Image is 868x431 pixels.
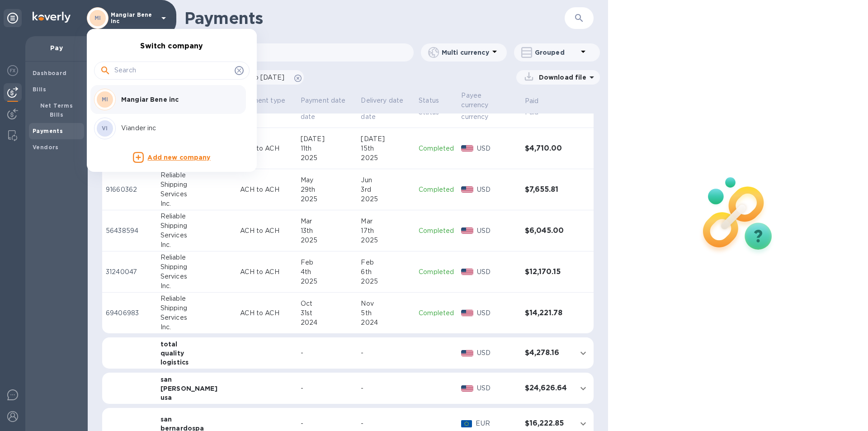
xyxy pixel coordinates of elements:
p: Viander inc [121,123,235,133]
b: MI [102,96,108,103]
p: Mangiar Bene inc [121,95,235,104]
p: Add new company [147,153,210,163]
input: Search [114,64,231,77]
b: VI [102,125,108,132]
